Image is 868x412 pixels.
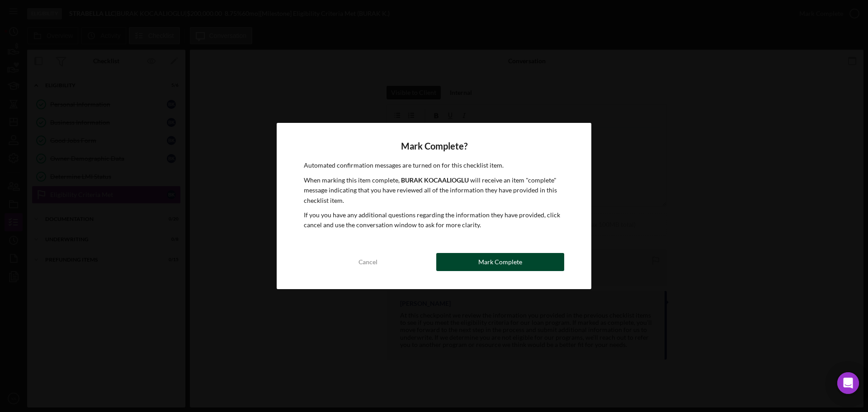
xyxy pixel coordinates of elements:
p: If you you have any additional questions regarding the information they have provided, click canc... [304,210,564,230]
b: BURAK KOCAALIOGLU [401,176,469,184]
button: Mark Complete [436,253,564,271]
p: Automated confirmation messages are turned on for this checklist item. [304,160,564,170]
div: Mark Complete [478,253,522,271]
button: Cancel [304,253,432,271]
h4: Mark Complete? [304,141,564,151]
p: When marking this item complete, will receive an item "complete" message indicating that you have... [304,175,564,206]
div: Open Intercom Messenger [837,372,859,394]
div: Cancel [359,253,377,271]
